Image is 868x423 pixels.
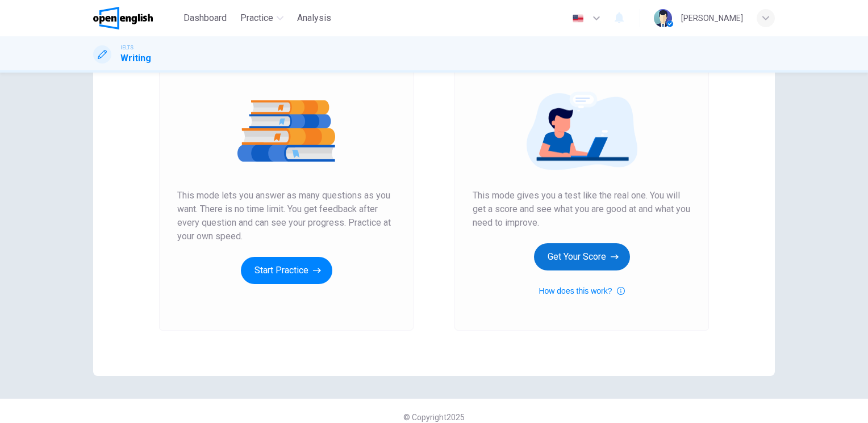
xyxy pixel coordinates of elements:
[539,284,624,298] button: How does this work?
[293,8,336,28] button: Analysis
[240,11,273,25] span: Practice
[571,14,585,23] img: en
[534,243,630,270] button: Get Your Score
[236,8,288,28] button: Practice
[120,52,151,65] h1: Writing
[654,9,672,27] img: Profile picture
[241,257,332,284] button: Start Practice
[93,7,179,29] a: OpenEnglish logo
[120,44,133,52] span: IELTS
[473,189,691,230] span: This mode gives you a test like the real one. You will get a score and see what you are good at a...
[179,8,231,28] button: Dashboard
[177,189,395,243] span: This mode lets you answer as many questions as you want. There is no time limit. You get feedback...
[297,11,331,25] span: Analysis
[403,413,465,422] span: © Copyright 2025
[681,11,743,25] div: [PERSON_NAME]
[93,7,153,29] img: OpenEnglish logo
[183,11,227,25] span: Dashboard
